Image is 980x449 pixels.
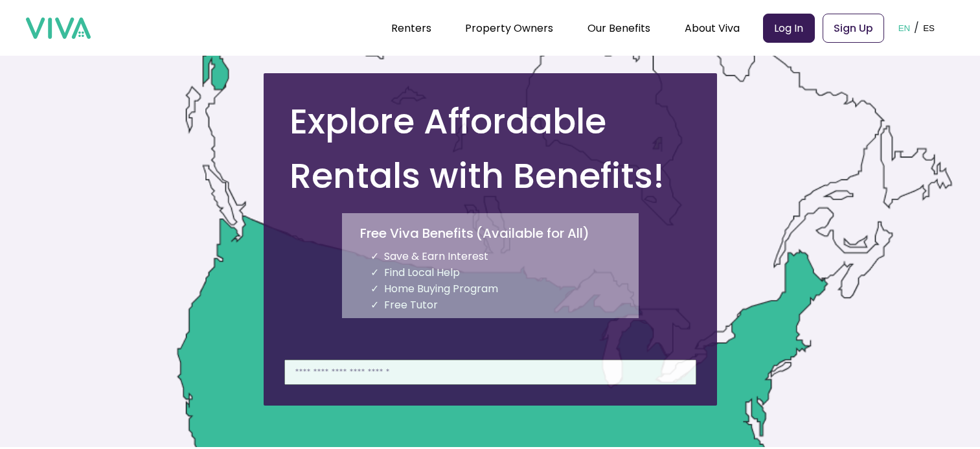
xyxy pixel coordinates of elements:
a: Property Owners [465,21,553,36]
div: Our Benefits [587,12,650,44]
li: Save & Earn Interest [370,248,639,264]
a: Sign Up [823,14,884,43]
button: ES [919,8,939,48]
a: Renters [391,21,431,36]
div: About Viva [685,12,740,44]
p: / [914,18,919,38]
img: viva [26,17,91,40]
a: Log In [763,14,815,43]
h1: Explore Affordable Rentals with Benefits! [290,94,696,203]
p: ( Available for All ) [476,224,589,242]
p: Free Viva Benefits [360,224,473,242]
button: EN [895,8,915,48]
li: Free Tutor [370,297,639,313]
li: Find Local Help [370,264,639,281]
li: Home Buying Program [370,281,639,297]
